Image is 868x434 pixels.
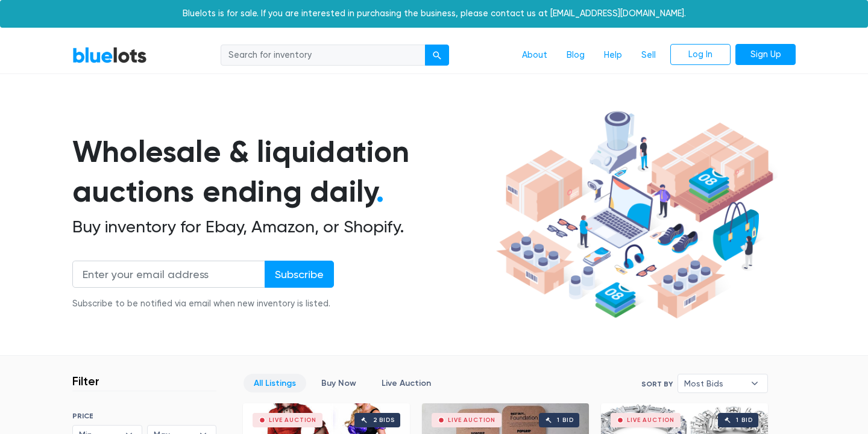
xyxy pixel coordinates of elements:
div: Subscribe to be notified via email when new inventory is listed. [72,297,334,311]
div: 2 bids [373,417,395,423]
a: Blog [557,44,594,67]
h1: Wholesale & liquidation auctions ending daily [72,132,492,212]
input: Enter your email address [72,261,265,288]
a: All Listings [244,374,306,392]
img: hero-ee84e7d0318cb26816c560f6b4441b76977f77a177738b4e94f68c95b2b83dbb.png [492,105,778,324]
input: Search for inventory [221,45,426,66]
a: About [512,44,557,67]
a: Live Auction [371,374,441,392]
a: Sign Up [735,44,796,66]
div: 1 bid [736,417,752,423]
a: Buy Now [311,374,366,392]
a: Help [594,44,632,67]
span: . [376,173,384,209]
a: Log In [670,44,731,66]
span: Most Bids [684,374,744,392]
a: BlueLots [72,46,147,64]
div: Live Auction [269,417,316,423]
b: ▾ [742,374,767,392]
a: Sell [632,44,665,67]
div: Live Auction [627,417,675,423]
label: Sort By [641,379,673,389]
div: 1 bid [557,417,573,423]
h3: Filter [72,374,99,388]
h2: Buy inventory for Ebay, Amazon, or Shopify. [72,217,492,237]
input: Subscribe [265,261,334,288]
div: Live Auction [448,417,495,423]
h6: PRICE [72,412,216,420]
